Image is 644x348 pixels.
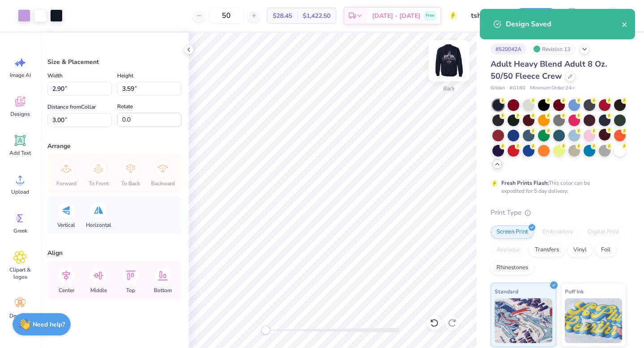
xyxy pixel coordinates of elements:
input: Untitled Design [464,7,508,25]
span: Middle [90,287,107,294]
div: Print Type [491,208,626,218]
strong: Fresh Prints Flash: [501,179,549,187]
span: Minimum Order: 24 + [530,85,575,92]
span: Gildan [491,85,505,92]
a: NJ [591,7,626,25]
strong: Need help? [33,320,65,329]
div: # 520042A [491,43,526,55]
span: Top [126,287,135,294]
div: Design Saved [506,19,622,30]
div: Foil [595,243,616,257]
span: $1,422.50 [303,11,330,21]
span: Free [426,13,434,19]
div: Align [47,248,182,258]
div: Size & Placement [47,57,182,67]
button: close [622,19,628,30]
div: Embroidery [537,225,579,239]
span: Upload [11,188,29,195]
span: Greek [13,227,27,234]
input: – – [209,8,244,24]
div: Rhinestones [491,261,534,275]
span: [DATE] - [DATE] [372,11,420,21]
label: Distance from Collar [47,102,96,112]
div: Arrange [47,141,182,151]
span: Bottom [154,287,172,294]
img: Standard [495,298,552,343]
span: Standard [495,287,518,296]
span: Add Text [9,149,31,157]
span: Center [59,287,74,294]
label: Rotate [117,101,133,112]
span: Designs [10,110,30,118]
span: Horizontal [86,221,111,229]
div: This color can be expedited for 5 day delivery. [501,179,611,195]
span: Decorate [9,312,31,319]
span: # G180 [509,85,525,92]
div: Screen Print [491,225,534,239]
div: Accessibility label [261,326,270,335]
span: Clipart & logos [5,266,35,280]
div: Vinyl [568,243,593,257]
span: Image AI [10,72,31,79]
img: Puff Ink [565,298,623,343]
label: Height [117,70,133,81]
img: Nidhi Jariwala [604,7,622,25]
label: Width [47,70,63,81]
img: Back [431,43,467,79]
div: Transfers [529,243,565,257]
span: Puff Ink [565,287,584,296]
span: $28.45 [273,11,292,21]
span: Adult Heavy Blend Adult 8 Oz. 50/50 Fleece Crew [491,59,607,81]
div: Digital Print [582,225,625,239]
span: Vertical [57,221,75,229]
div: Applique [491,243,526,257]
div: Revision 13 [531,43,575,55]
div: Back [443,85,455,93]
